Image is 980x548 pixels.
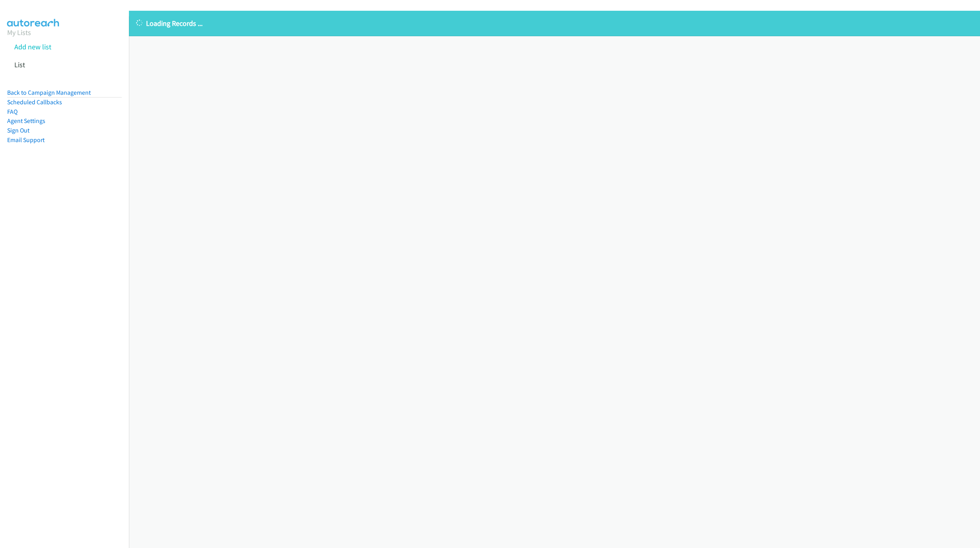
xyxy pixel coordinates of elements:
a: Back to Campaign Management [7,89,91,96]
a: List [14,60,25,69]
a: Sign Out [7,127,29,134]
a: My Lists [7,28,31,37]
a: FAQ [7,108,18,115]
a: Scheduled Callbacks [7,98,62,106]
a: Add new list [14,42,51,51]
a: Agent Settings [7,117,45,125]
a: Email Support [7,136,45,144]
p: Loading Records ... [136,18,973,29]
